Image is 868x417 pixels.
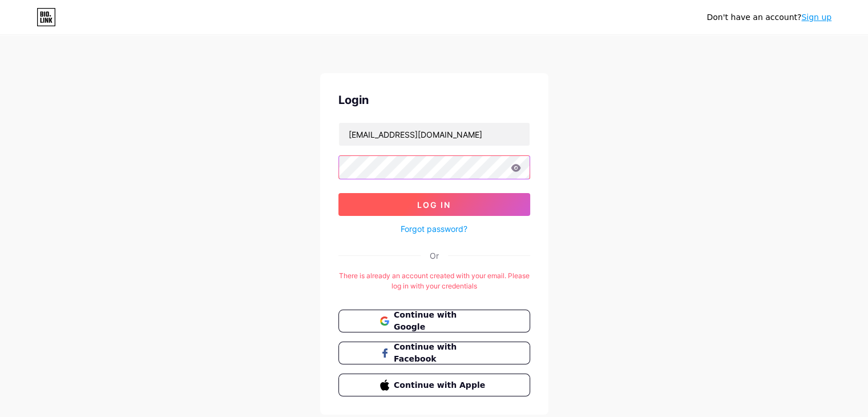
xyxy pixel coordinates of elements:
[801,13,831,22] a: Sign up
[401,223,467,235] a: Forgot password?
[394,309,488,333] span: Continue with Google
[394,379,488,391] span: Continue with Apple
[338,342,530,364] button: Continue with Facebook
[338,91,530,109] div: Login
[706,11,831,23] div: Don't have an account?
[338,193,530,216] button: Log In
[339,123,530,146] input: Username
[417,200,451,210] span: Log In
[430,250,439,262] div: Or
[338,310,530,332] button: Continue with Google
[394,341,488,365] span: Continue with Facebook
[338,271,530,291] div: There is already an account created with your email. Please log in with your credentials
[338,374,530,396] button: Continue with Apple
